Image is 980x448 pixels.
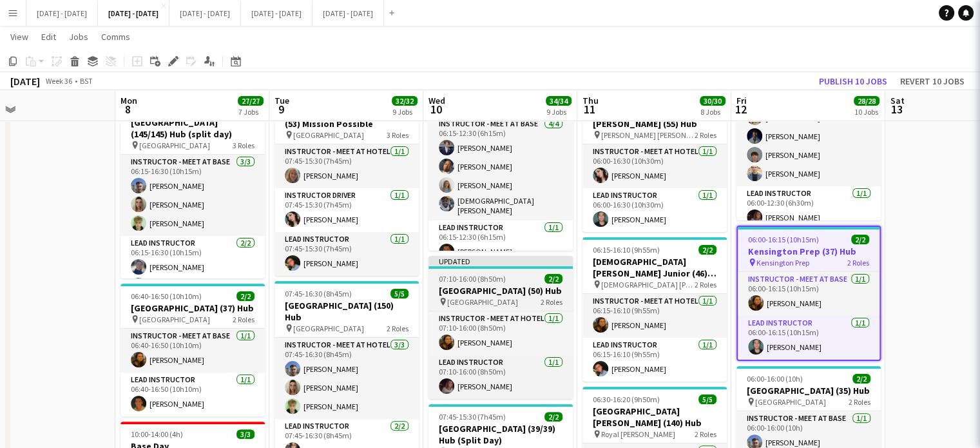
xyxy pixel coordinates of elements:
app-card-role: Instructor - Meet at Hotel1/107:45-15:30 (7h45m)[PERSON_NAME] [274,144,419,188]
span: [PERSON_NAME] [PERSON_NAME] [601,130,695,140]
span: [GEOGRAPHIC_DATA] [755,397,826,407]
span: Kensington Prep [756,258,809,268]
app-job-card: 06:15-16:10 (9h55m)2/2[DEMOGRAPHIC_DATA] [PERSON_NAME] Junior (46) Mission Possible [DEMOGRAPHIC_... [582,237,727,382]
h3: [GEOGRAPHIC_DATA] (37) Hub [120,302,265,314]
app-card-role: Lead Instructor1/106:15-12:30 (6h15m)[PERSON_NAME] [428,220,573,264]
app-job-card: 06:15-12:30 (6h15m)5/5[PERSON_NAME][GEOGRAPHIC_DATA] (120) Time Attack (H/D AM) [PERSON_NAME][GEO... [428,60,573,251]
span: 06:00-16:00 (10h) [747,374,803,384]
app-card-role: Lead Instructor1/107:45-15:30 (7h45m)[PERSON_NAME] [274,232,419,276]
div: Updated07:10-16:00 (8h50m)2/2[GEOGRAPHIC_DATA] (50) Hub [GEOGRAPHIC_DATA]2 RolesInstructor - Meet... [428,256,573,399]
h3: [DEMOGRAPHIC_DATA] [PERSON_NAME] Junior (46) Mission Possible [582,256,727,279]
span: 2 Roles [387,324,408,333]
h3: [GEOGRAPHIC_DATA] (39/39) Hub (Split Day) [428,423,573,446]
div: Updated [428,256,573,266]
app-job-card: Updated06:15-16:30 (10h15m)6/6[GEOGRAPHIC_DATA] (145/145) Hub (split day) [GEOGRAPHIC_DATA]3 Role... [120,88,265,278]
span: 2/2 [544,274,562,284]
span: Fri [736,95,747,106]
app-job-card: 06:40-16:50 (10h10m)2/2[GEOGRAPHIC_DATA] (37) Hub [GEOGRAPHIC_DATA]2 RolesInstructor - Meet at Ba... [120,284,265,416]
app-card-role: Lead Instructor1/106:00-16:30 (10h30m)[PERSON_NAME] [582,188,727,232]
app-job-card: 06:00-12:30 (6h30m)5/5Emanuel School (148) Hub (Half Day AM) [GEOGRAPHIC_DATA]2 RolesInstructor -... [736,30,881,220]
span: [DEMOGRAPHIC_DATA] [PERSON_NAME] [601,280,695,289]
span: 2/2 [236,291,255,301]
button: [DATE] - [DATE] [26,1,98,26]
span: 07:10-16:00 (8h50m) [439,274,506,284]
span: 2 Roles [849,397,870,407]
span: View [10,31,28,43]
span: 3 Roles [387,130,408,140]
app-card-role: Instructor - Meet at Hotel1/106:00-16:30 (10h30m)[PERSON_NAME] [582,144,727,188]
span: 2 Roles [847,258,869,268]
span: 2 Roles [233,315,255,324]
button: Revert 10 jobs [895,73,970,90]
app-card-role: Instructor - Meet at Hotel3/307:45-16:30 (8h45m)[PERSON_NAME][PERSON_NAME][PERSON_NAME] [274,338,419,419]
button: [DATE] - [DATE] [98,1,169,26]
a: View [5,28,34,45]
div: 9 Jobs [546,107,571,117]
span: Comms [101,31,130,43]
span: [GEOGRAPHIC_DATA] [139,141,210,150]
span: 5/5 [390,289,408,298]
app-card-role: Instructor - Meet at Base4/406:15-12:30 (6h15m)[PERSON_NAME][PERSON_NAME][PERSON_NAME][DEMOGRAPHI... [428,117,573,220]
span: 13 [889,102,905,117]
app-job-card: 06:00-16:15 (10h15m)2/2Kensington Prep (37) Hub Kensington Prep2 RolesInstructor - Meet at Base1/... [736,226,881,361]
span: [GEOGRAPHIC_DATA] [293,324,364,333]
span: 07:45-15:30 (7h45m) [439,412,506,422]
span: 2/2 [852,374,870,384]
app-card-role: Lead Instructor1/106:00-12:30 (6h30m)[PERSON_NAME] [736,186,881,230]
h3: [GEOGRAPHIC_DATA] (35) Hub [736,385,881,396]
span: Tue [274,95,289,106]
h3: [GEOGRAPHIC_DATA] (50) Hub [428,285,573,297]
app-card-role: Instructor - Meet at Hotel1/106:15-16:10 (9h55m)[PERSON_NAME] [582,294,727,338]
span: 3 Roles [233,141,255,150]
span: Week 36 [43,76,75,86]
span: 2 Roles [695,429,716,439]
div: [DATE] [10,75,40,88]
button: [DATE] - [DATE] [241,1,312,26]
app-card-role: Lead Instructor1/106:40-16:50 (10h10m)[PERSON_NAME] [120,373,265,416]
div: 9 Jobs [392,107,417,117]
span: 06:30-16:20 (9h50m) [593,394,660,404]
span: 06:15-16:10 (9h55m) [593,245,660,255]
span: 32/32 [392,96,418,106]
span: 5/5 [698,394,716,404]
span: 2 Roles [541,297,562,307]
div: 7 Jobs [238,107,263,117]
span: 10:00-14:00 (4h) [131,429,183,439]
span: 06:00-16:15 (10h15m) [748,235,819,244]
span: 12 [735,102,747,117]
span: Mon [120,95,137,106]
span: 2/2 [698,245,716,255]
span: 3/3 [236,429,255,439]
span: 34/34 [546,96,572,106]
h3: [GEOGRAPHIC_DATA] (150) Hub [274,300,419,323]
app-card-role: Instructor - Meet at Base3/306:15-16:30 (10h15m)[PERSON_NAME][PERSON_NAME][PERSON_NAME] [120,155,265,236]
app-card-role: Instructor Driver1/107:45-15:30 (7h45m)[PERSON_NAME] [274,188,419,232]
span: 8 [119,102,137,117]
span: 2 Roles [695,130,716,140]
button: [DATE] - [DATE] [169,1,241,26]
div: 10 Jobs [854,107,879,117]
span: Jobs [69,31,88,43]
app-card-role: Instructor - Meet at Base4/406:00-12:30 (6h30m)[PERSON_NAME][PERSON_NAME][PERSON_NAME][PERSON_NAME] [736,86,881,186]
app-card-role: Lead Instructor1/106:15-16:10 (9h55m)[PERSON_NAME] [582,338,727,382]
h3: [GEOGRAPHIC_DATA] (145/145) Hub (split day) [120,117,265,140]
span: Thu [582,95,599,106]
span: 2/2 [544,412,562,422]
span: 27/27 [238,96,264,106]
app-card-role: Instructor - Meet at Hotel1/107:10-16:00 (8h50m)[PERSON_NAME] [428,311,573,355]
app-card-role: Lead Instructor1/106:00-16:15 (10h15m)[PERSON_NAME] [738,316,879,360]
app-job-card: 07:45-15:30 (7h45m)3/3Oasis Academy Nunsthorpe (53) Mission Possible [GEOGRAPHIC_DATA]3 RolesInst... [274,88,419,276]
a: Comms [96,28,135,45]
span: 06:40-16:50 (10h10m) [131,291,202,301]
app-job-card: 06:00-16:30 (10h30m)2/2[PERSON_NAME] [PERSON_NAME] (55) Hub [PERSON_NAME] [PERSON_NAME]2 RolesIns... [582,88,727,232]
span: 28/28 [854,96,879,106]
app-card-role: Lead Instructor2/206:15-16:30 (10h15m)[PERSON_NAME] [120,236,265,298]
button: Publish 10 jobs [814,73,892,90]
